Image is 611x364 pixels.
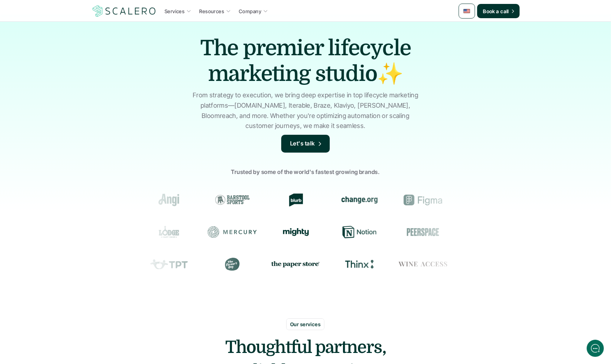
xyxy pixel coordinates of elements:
p: Services [165,7,185,15]
span: New conversation [46,99,86,104]
iframe: gist-messenger-bubble-iframe [587,340,604,357]
p: From strategy to execution, we bring deep expertise in top lifecycle marketing platforms—[DOMAIN_... [190,90,421,131]
img: Scalero company logotype [91,4,157,18]
img: 🇺🇸 [463,7,470,15]
h1: Hi! Welcome to [GEOGRAPHIC_DATA]. [11,35,132,46]
span: We run on Gist [60,249,90,254]
p: Resources [199,7,224,15]
p: Company [239,7,261,15]
button: New conversation [11,94,132,109]
p: Let's talk [290,139,315,148]
p: Our services [290,321,320,328]
a: Book a call [477,4,520,18]
a: Scalero company logotype [91,5,157,17]
h2: Let us know if we can help with lifecycle marketing. [11,47,132,82]
p: Book a call [483,7,509,15]
h1: The premier lifecycle marketing studio✨ [181,35,430,87]
a: Let's talk [281,135,330,153]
